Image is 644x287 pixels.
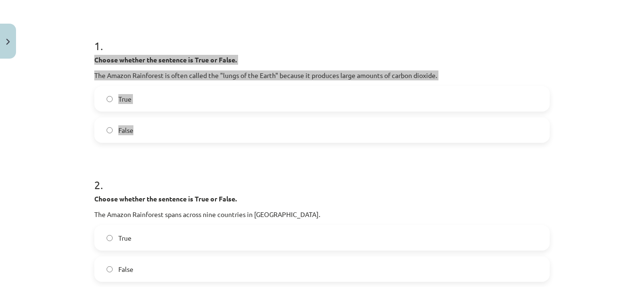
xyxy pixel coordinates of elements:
h1: 1 . [94,23,550,52]
p: The Amazon Rainforest is often called the "lungs of the Earth" because it produces large amounts ... [94,70,550,80]
img: icon-close-lesson-0947bae3869378f0d4975bcd49f059093ad1ed9edebbc8119c70593378902aed.svg [6,39,10,45]
input: False [107,266,113,272]
span: True [118,233,132,243]
span: False [118,125,133,135]
span: False [118,264,133,274]
span: True [118,94,132,104]
input: False [107,127,113,133]
strong: Choose whether the sentence is True or False. [94,55,237,64]
input: True [107,235,113,241]
strong: Choose whether the sentence is True or False. [94,194,237,203]
input: True [107,96,113,102]
p: The Amazon Rainforest spans across nine countries in [GEOGRAPHIC_DATA]. [94,209,550,219]
h1: 2 . [94,162,550,191]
